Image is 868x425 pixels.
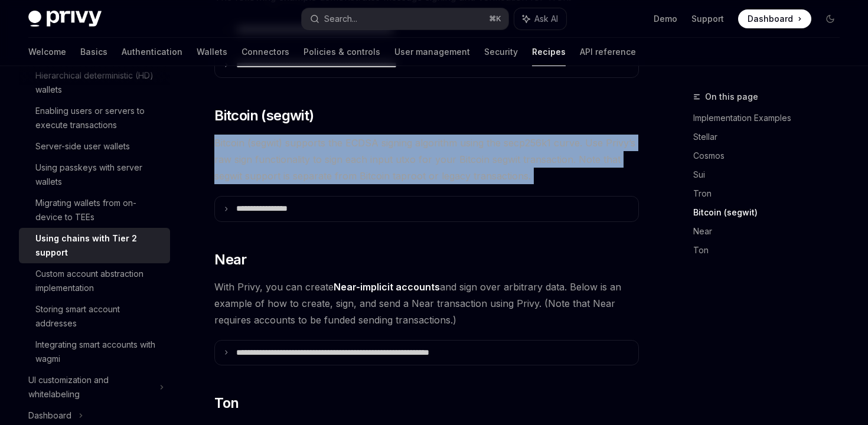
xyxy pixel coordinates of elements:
span: On this page [705,90,758,104]
span: With Privy, you can create and sign over arbitrary data. Below is an example of how to create, si... [214,279,639,328]
a: Dashboard [738,9,811,28]
span: Near [214,250,247,269]
a: Demo [654,13,677,25]
a: User management [394,38,470,66]
div: Dashboard [28,408,71,423]
a: Stellar [693,127,849,146]
span: Bitcoin (segwit) supports the ECDSA signing algorithm using the secp256k1 curve. Use Privy’s raw ... [214,135,639,184]
div: Custom account abstraction implementation [35,267,163,295]
a: Bitcoin (segwit) [693,203,849,222]
span: Ton [214,394,239,413]
a: Support [691,13,724,25]
a: Using passkeys with server wallets [19,157,170,192]
a: Connectors [242,38,289,66]
a: Migrating wallets from on-device to TEEs [19,192,170,228]
div: Enabling users or servers to execute transactions [35,104,163,132]
a: Tron [693,184,849,203]
span: ⌘ K [489,14,501,24]
div: Using chains with Tier 2 support [35,231,163,260]
button: Ask AI [514,8,566,30]
a: Storing smart account addresses [19,299,170,334]
div: Migrating wallets from on-device to TEEs [35,196,163,224]
div: Storing smart account addresses [35,302,163,331]
span: Bitcoin (segwit) [214,106,314,125]
div: Using passkeys with server wallets [35,161,163,189]
a: Welcome [28,38,66,66]
a: Implementation Examples [693,109,849,127]
a: Policies & controls [304,38,380,66]
a: Integrating smart accounts with wagmi [19,334,170,370]
span: Ask AI [534,13,558,25]
a: Recipes [532,38,566,66]
a: Using chains with Tier 2 support [19,228,170,263]
a: Basics [80,38,107,66]
a: Security [484,38,518,66]
a: Wallets [197,38,227,66]
a: Cosmos [693,146,849,165]
div: UI customization and whitelabeling [28,373,152,401]
a: Near [693,222,849,241]
img: dark logo [28,11,102,27]
div: Search... [324,12,357,26]
button: Search...⌘K [302,8,508,30]
a: Custom account abstraction implementation [19,263,170,299]
button: Toggle dark mode [821,9,840,28]
a: Sui [693,165,849,184]
a: Authentication [122,38,182,66]
div: Integrating smart accounts with wagmi [35,338,163,366]
a: Server-side user wallets [19,136,170,157]
a: API reference [580,38,636,66]
div: Server-side user wallets [35,139,130,153]
a: Near-implicit accounts [334,281,440,293]
span: Dashboard [748,13,793,25]
a: Ton [693,241,849,260]
a: Enabling users or servers to execute transactions [19,100,170,136]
